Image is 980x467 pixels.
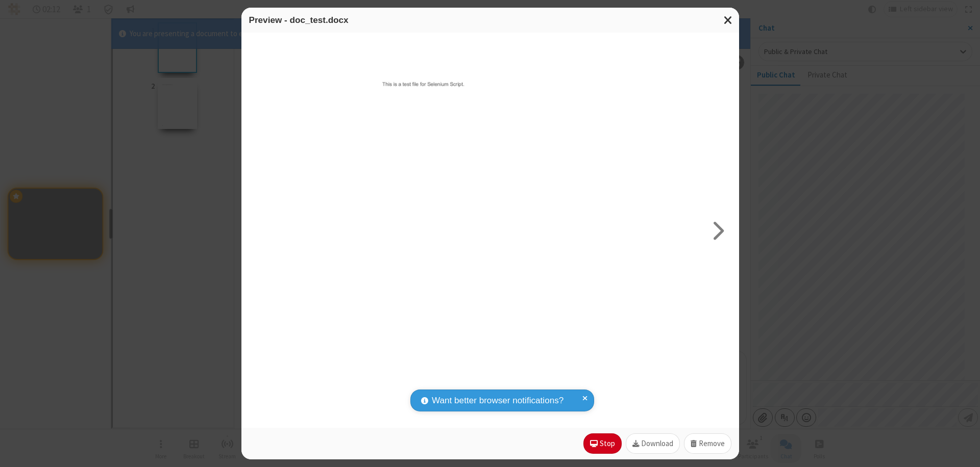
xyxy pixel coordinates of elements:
button: doc_test.docx [257,48,724,412]
img: doc_test.docx [349,48,631,412]
button: Remove attachment [684,433,731,454]
span: Want better browser notifications? [432,394,563,407]
a: Download [626,433,680,454]
button: Close modal [718,8,739,33]
button: Stop [583,433,622,454]
h3: Preview - doc_test.docx [249,15,731,25]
